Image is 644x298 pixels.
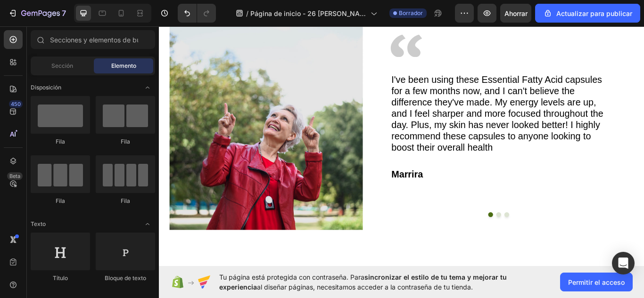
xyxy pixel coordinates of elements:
[568,278,625,286] font: Permitir el acceso
[9,173,20,179] font: Beta
[140,80,155,95] span: Abrir con palanca
[535,4,640,23] button: Actualizar para publicar
[140,217,155,232] span: Abrir con palanca
[31,84,61,91] font: Disposición
[11,101,21,107] font: 450
[556,9,632,17] font: Actualizar para publicar
[121,138,130,145] font: Fila
[4,4,70,23] button: 7
[403,219,408,225] button: Dot
[271,169,521,182] p: Marrira
[56,197,65,204] font: Fila
[560,273,633,291] button: Permitir el acceso
[159,24,644,268] iframe: Área de diseño
[62,8,66,18] font: 7
[393,219,399,225] button: Dot
[105,274,146,282] font: Bloque de texto
[121,197,130,204] font: Fila
[270,12,307,39] img: gempages_432750572815254551-0e27173c-5a55-48d7-9674-382c45053dfb.svg
[219,273,364,281] font: Tu página está protegida con contraseña. Para
[612,252,635,274] div: Abrir Intercom Messenger
[257,283,473,291] font: al diseñar páginas, necesitamos acceder a la contraseña de tu tienda.
[384,219,389,225] button: Dot
[250,9,366,27] font: Página de inicio - 26 [PERSON_NAME], 11:33:32
[500,4,531,23] button: Ahorrar
[111,62,136,69] font: Elemento
[51,62,73,69] font: Sección
[31,30,155,49] input: Secciones y elementos de búsqueda
[504,9,528,17] font: Ahorrar
[31,220,46,227] font: Texto
[399,9,423,16] font: Borrador
[246,9,248,17] font: /
[271,58,521,151] p: I've been using these Essential Fatty Acid capsules for a few months now, and I can't believe the...
[56,138,65,145] font: Fila
[53,274,68,282] font: Título
[178,4,216,23] div: Deshacer/Rehacer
